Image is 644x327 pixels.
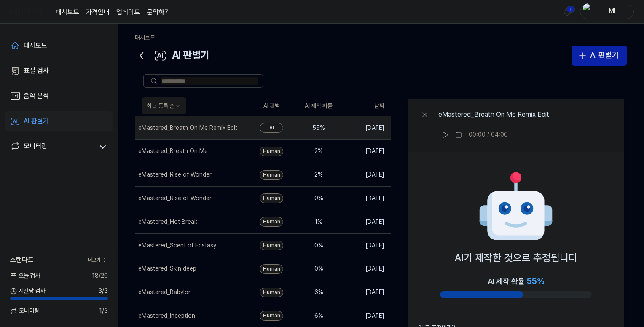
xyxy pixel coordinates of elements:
div: 대시보드 [24,40,47,51]
span: 3 / 3 [98,287,108,295]
div: eMastered_Breath On Me Remix Edit [438,110,549,120]
img: profile [583,3,593,20]
div: 6 % [302,288,335,297]
a: 업데이트 [116,7,140,17]
div: Human [260,193,283,203]
div: 1 [566,6,575,13]
div: AI 제작 확률 [488,274,544,288]
div: 55 % [302,124,335,132]
div: Human [260,170,283,180]
span: 모니터링 [10,307,39,315]
div: AI [260,123,283,133]
a: 표절 검사 [5,61,113,81]
button: profileMl [580,5,634,19]
a: 문의하기 [147,7,170,17]
a: 음악 분석 [5,86,113,106]
span: 18 / 20 [92,272,108,280]
div: Human [260,147,283,156]
td: [DATE] [342,257,391,281]
div: eMastered_Breath On Me [138,147,208,155]
a: AI 판별기 [5,111,113,131]
div: 2 % [302,171,335,179]
div: eMastered_Babylon [138,288,192,297]
div: eMastered_Hot Break [138,218,197,226]
div: 00:00 / 04:06 [469,131,508,139]
div: 6 % [302,312,335,320]
div: 0 % [302,265,335,273]
a: 대시보드 [5,35,113,56]
span: 스탠다드 [10,255,34,265]
div: 1 % [302,218,335,226]
div: eMastered_Rise of Wonder [138,171,212,179]
div: AI 판별기 [135,46,209,66]
div: 음악 분석 [24,91,49,101]
div: 모니터링 [24,141,47,153]
div: eMastered_Rise of Wonder [138,194,212,203]
a: 대시보드 [135,34,155,41]
div: Ml [596,7,628,16]
div: Human [260,311,283,321]
td: [DATE] [342,116,391,140]
div: 0 % [302,241,335,250]
td: [DATE] [342,281,391,304]
div: Human [260,264,283,274]
th: AI 판별 [248,96,295,116]
div: eMastered_Inception [138,312,195,320]
div: eMastered_Skin deep [138,265,196,273]
div: AI 판별기 [590,49,619,62]
td: [DATE] [342,163,391,187]
th: 날짜 [342,96,391,116]
div: eMastered_Breath On Me Remix Edit [138,124,237,132]
img: 알림 [562,7,572,17]
button: AI 판별기 [572,46,627,66]
a: 대시보드 [56,7,79,17]
td: [DATE] [342,234,391,257]
div: AI 판별기 [24,116,49,126]
button: 가격안내 [86,7,110,17]
td: [DATE] [342,139,391,163]
span: 오늘 검사 [10,272,40,280]
button: 알림1 [561,5,574,19]
div: Human [260,288,283,298]
span: 55 % [526,276,544,286]
div: 표절 검사 [24,66,49,76]
span: 1 / 3 [99,307,108,315]
td: [DATE] [342,210,391,234]
div: Human [260,217,283,227]
img: AI [478,169,554,245]
div: 0 % [302,194,335,203]
div: 2 % [302,147,335,155]
div: Human [260,241,283,250]
a: 모니터링 [10,141,94,153]
p: AI가 제작한 것으로 추정됩니다 [454,250,577,266]
div: eMastered_Scent of Ecstasy [138,241,216,250]
td: [DATE] [342,187,391,210]
th: AI 제작 확률 [295,96,342,116]
a: 더보기 [88,257,108,264]
span: 시간당 검사 [10,287,45,295]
